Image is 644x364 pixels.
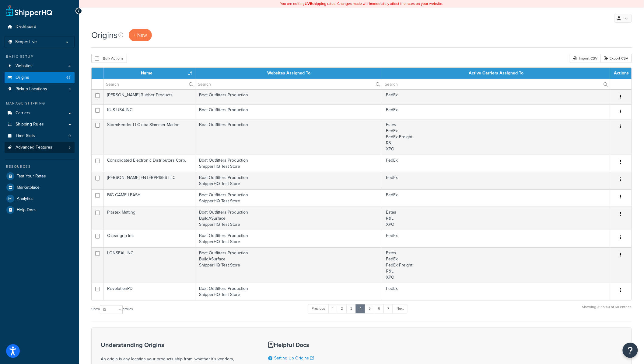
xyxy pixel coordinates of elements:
[195,79,382,89] input: Search
[5,204,75,215] a: Help Docs
[382,119,610,155] td: Estes FedEx FedEx Freight R&L XPO
[268,342,389,348] h3: Helpful Docs
[5,142,75,153] li: Advanced Features
[16,64,33,69] span: Websites
[382,89,610,104] td: FedEx
[195,283,382,300] td: Boat Outfitters Production ShipperHQ Test Store
[374,304,384,313] a: 6
[103,247,195,283] td: LONSEAL INC
[15,39,37,45] span: Scope: Live
[5,72,75,83] li: Origins
[382,104,610,119] td: FedEx
[355,304,365,313] a: 4
[308,304,329,313] a: Previous
[195,207,382,230] td: Boat Outfitters Production BuildASurface ShipperHQ Test Store
[103,172,195,189] td: [PERSON_NAME] ENTERPRISES LLC
[134,32,147,39] span: + New
[16,145,52,150] span: Advanced Features
[195,155,382,172] td: Boat Outfitters Production ShipperHQ Test Store
[383,304,393,313] a: 7
[610,68,632,79] th: Actions
[5,130,75,142] li: Time Slots
[68,133,71,139] span: 0
[16,111,30,116] span: Carriers
[328,304,338,313] a: 1
[382,230,610,247] td: FedEx
[195,230,382,247] td: Boat Outfitters Production ShipperHQ Test Store
[365,304,375,313] a: 5
[5,101,75,106] div: Manage Shipping
[5,142,75,153] a: Advanced Features 5
[5,21,75,33] a: Dashboard
[103,155,195,172] td: Consolidated Electronic Distributors Corp.
[91,305,133,314] label: Show entries
[382,283,610,300] td: FedEx
[103,119,195,155] td: StormFender LLC dba Slammer Marine
[393,304,408,313] a: Next
[5,60,75,72] a: Websites 4
[16,87,47,92] span: Pickup Locations
[382,155,610,172] td: FedEx
[5,72,75,83] a: Origins 68
[337,304,347,313] a: 2
[100,305,123,314] select: Showentries
[17,208,37,213] span: Help Docs
[129,29,152,41] a: + New
[305,1,312,6] b: LIVE
[103,68,195,79] th: Name : activate to sort column ascending
[103,230,195,247] td: Oceangrip Inc
[5,164,75,169] div: Resources
[5,119,75,130] a: Shipping Rules
[5,108,75,119] a: Carriers
[623,343,638,358] button: Open Resource Center
[195,172,382,189] td: Boat Outfitters Production ShipperHQ Test Store
[68,145,71,150] span: 5
[195,68,382,79] th: Websites Assigned To
[382,172,610,189] td: FedEx
[103,207,195,230] td: Plastex Matting
[5,193,75,204] a: Analytics
[6,5,52,17] a: ShipperHQ Home
[17,174,46,179] span: Test Your Rates
[382,189,610,207] td: FedEx
[91,54,127,63] button: Bulk Actions
[570,54,601,63] div: Import CSV
[382,79,610,89] input: Search
[382,207,610,230] td: Estes R&L XPO
[17,185,40,190] span: Marketplace
[103,189,195,207] td: BIG GAME LEASH
[195,119,382,155] td: Boat Outfitters Production
[5,60,75,72] li: Websites
[346,304,356,313] a: 3
[582,304,632,317] div: Showing 31 to 40 of 68 entries
[68,64,71,69] span: 4
[5,84,75,95] li: Pickup Locations
[195,247,382,283] td: Boat Outfitters Production BuildASurface ShipperHQ Test Store
[382,68,610,79] th: Active Carriers Assigned To
[5,54,75,59] div: Basic Setup
[91,29,117,41] h1: Origins
[69,87,71,92] span: 1
[5,182,75,193] a: Marketplace
[66,75,71,80] span: 68
[103,89,195,104] td: [PERSON_NAME] Rubber Products
[103,283,195,300] td: RevolutionPD
[5,171,75,182] a: Test Your Rates
[382,247,610,283] td: Estes FedEx FedEx Freight R&L XPO
[16,75,29,80] span: Origins
[5,84,75,95] a: Pickup Locations 1
[601,54,632,63] a: Export CSV
[103,104,195,119] td: KUS USA INC
[195,89,382,104] td: Boat Outfitters Production
[274,355,314,361] a: Setting Up Origins
[103,79,195,89] input: Search
[195,189,382,207] td: Boat Outfitters Production ShipperHQ Test Store
[101,342,253,348] h3: Understanding Origins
